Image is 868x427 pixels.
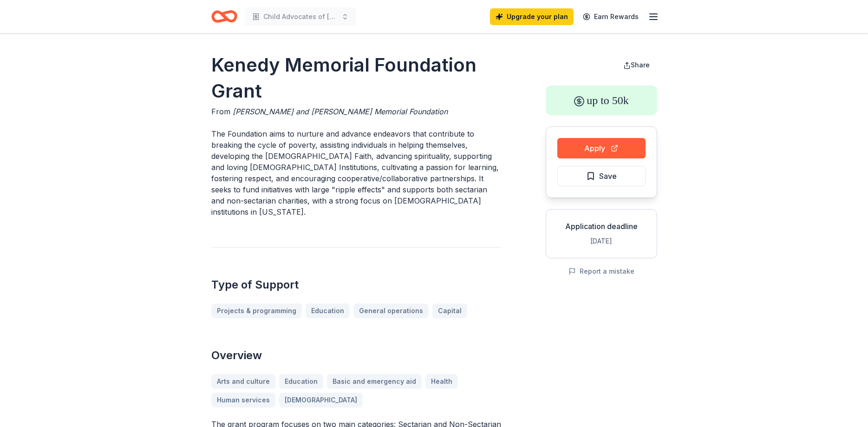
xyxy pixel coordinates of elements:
a: Education [306,303,350,318]
a: Earn Rewards [577,8,644,25]
a: Capital [432,303,467,318]
span: Child Advocates of [GEOGRAPHIC_DATA] Christmas Home Tour [263,11,338,22]
button: Save [557,166,646,186]
button: Child Advocates of [GEOGRAPHIC_DATA] Christmas Home Tour [245,7,356,26]
button: Apply [557,138,646,158]
span: Save [599,170,617,182]
button: Report a mistake [568,266,634,277]
div: Application deadline [554,221,649,232]
h2: Type of Support [211,277,501,292]
a: Home [211,6,237,27]
a: General operations [353,303,429,318]
a: Upgrade your plan [490,8,574,25]
h2: Overview [211,348,501,363]
div: up to 50k [546,85,657,115]
div: [DATE] [554,236,649,247]
p: The Foundation aims to nurture and advance endeavors that contribute to breaking the cycle of pov... [211,128,501,217]
a: Projects & programming [211,303,302,318]
div: From [211,106,501,117]
button: Share [616,56,657,74]
span: [PERSON_NAME] and [PERSON_NAME] Memorial Foundation [233,107,448,116]
h1: Kenedy Memorial Foundation Grant [211,52,501,104]
span: Share [631,61,650,69]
